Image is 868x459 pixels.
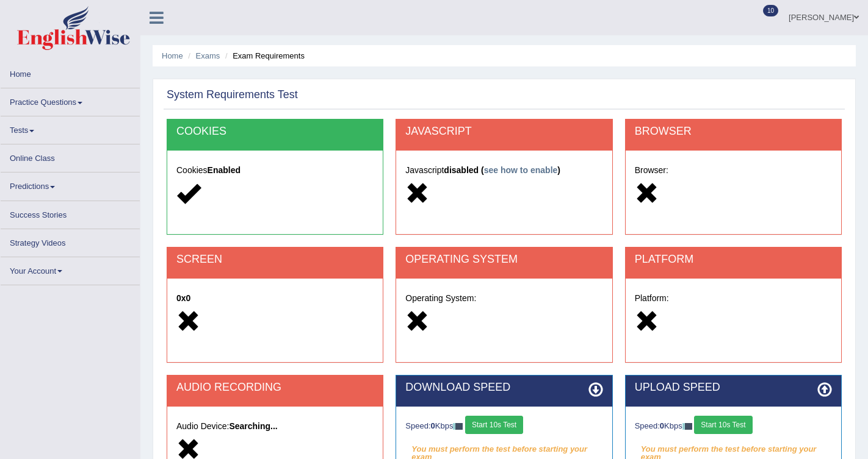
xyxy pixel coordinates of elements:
[431,421,435,430] strong: 0
[1,257,140,281] a: Your Account
[1,229,140,253] a: Strategy Videos
[465,416,523,434] button: Start 10s Test
[660,421,664,430] strong: 0
[176,126,374,138] h2: COOKIES
[484,165,558,175] a: see how to enable
[635,382,832,394] h2: UPLOAD SPEED
[229,421,277,431] strong: Searching...
[763,5,778,16] span: 10
[405,254,602,266] h2: OPERATING SYSTEM
[1,60,140,84] a: Home
[167,89,298,101] h2: System Requirements Test
[635,294,832,303] h5: Platform:
[405,440,602,458] em: You must perform the test before starting your exam
[222,50,305,62] li: Exam Requirements
[405,294,602,303] h5: Operating System:
[694,416,752,434] button: Start 10s Test
[405,126,602,138] h2: JAVASCRIPT
[453,423,463,430] img: ajax-loader-fb-connection.gif
[176,293,190,303] strong: 0x0
[1,144,140,168] a: Online Class
[176,422,374,431] h5: Audio Device:
[405,166,602,175] h5: Javascript
[635,126,832,138] h2: BROWSER
[635,254,832,266] h2: PLATFORM
[196,51,220,60] a: Exams
[635,416,832,437] div: Speed: Kbps
[635,166,832,175] h5: Browser:
[1,173,140,196] a: Predictions
[162,51,183,60] a: Home
[1,116,140,140] a: Tests
[208,165,241,175] strong: Enabled
[405,416,602,437] div: Speed: Kbps
[682,423,692,430] img: ajax-loader-fb-connection.gif
[1,88,140,112] a: Practice Questions
[405,382,602,394] h2: DOWNLOAD SPEED
[176,254,374,266] h2: SCREEN
[176,166,374,175] h5: Cookies
[635,440,832,458] em: You must perform the test before starting your exam
[444,165,560,175] strong: disabled ( )
[176,382,374,394] h2: AUDIO RECORDING
[1,201,140,225] a: Success Stories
